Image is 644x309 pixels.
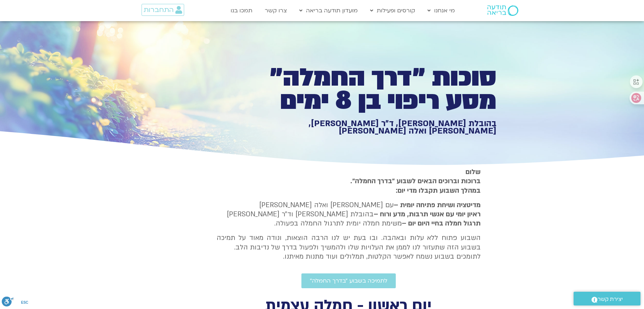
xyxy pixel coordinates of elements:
b: תרגול חמלה בחיי היום יום – [402,219,481,228]
a: לתמיכה בשבוע ״בדרך החמלה״ [301,273,396,288]
a: מועדון תודעה בריאה [296,4,361,17]
h1: בהובלת [PERSON_NAME], ד״ר [PERSON_NAME], [PERSON_NAME] ואלה [PERSON_NAME] [252,120,496,135]
p: השבוע פתוח ללא עלות ובאהבה. ובו בעת יש לנו הרבה הוצאות, ונודה מאוד על תמיכה בשבוע הזה שתעזור לנו ... [217,233,481,261]
a: צרו קשר [261,4,290,17]
a: מי אנחנו [424,4,458,17]
p: עם [PERSON_NAME] ואלה [PERSON_NAME] בהובלת [PERSON_NAME] וד״ר [PERSON_NAME] משימת חמלה יומית לתרג... [217,200,481,228]
a: יצירת קשר [574,292,640,305]
b: ראיון יומי עם אנשי תרבות, מדע ורוח – [374,210,481,219]
strong: ברוכות וברוכים הבאים לשבוע ״בדרך החמלה״. במהלך השבוע תקבלו מדי יום: [350,177,481,195]
a: התחברות [142,4,184,16]
strong: מדיטציה ושיחת פתיחה יומית – [394,200,481,210]
span: התחברות [144,6,174,14]
a: קורסים ופעילות [367,4,419,17]
span: לתמיכה בשבוע ״בדרך החמלה״ [310,278,387,284]
strong: שלום [465,167,481,177]
a: תמכו בנו [227,4,256,17]
img: תודעה בריאה [487,5,518,16]
h1: סוכות ״דרך החמלה״ מסע ריפוי בן 8 ימים [252,66,496,112]
span: יצירת קשר [598,295,623,304]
